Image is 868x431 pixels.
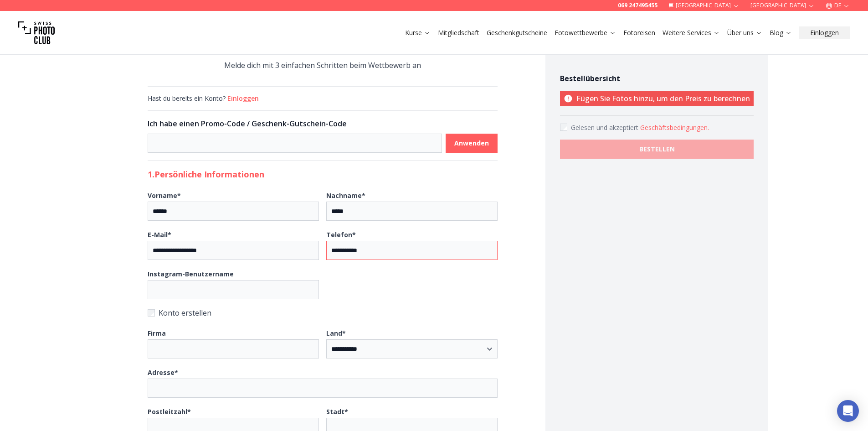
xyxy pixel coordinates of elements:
h3: Ich habe einen Promo-Code / Geschenk-Gutschein-Code [148,118,498,129]
button: Über uns [724,26,766,39]
b: Land * [326,329,346,338]
input: Firma [148,339,319,358]
a: Fotowettbewerbe [555,28,616,37]
input: E-Mail* [148,241,319,260]
a: Fotoreisen [623,28,655,37]
b: E-Mail * [148,230,171,239]
button: Fotoreisen [620,26,659,39]
a: Blog [770,28,792,37]
div: Hast du bereits ein Konto? [148,94,498,103]
b: Postleitzahl * [148,407,191,416]
button: Fotowettbewerbe [551,26,620,39]
label: Konto erstellen [148,306,498,319]
img: Swiss photo club [18,15,55,51]
a: Über uns [727,28,762,37]
b: Telefon * [326,230,356,239]
input: Nachname* [326,202,498,221]
b: BESTELLEN [639,145,675,154]
button: Einloggen [227,94,259,103]
input: Instagram-Benutzername [148,280,319,299]
button: Weitere Services [659,26,724,39]
a: Kurse [405,28,431,37]
button: Mitgliedschaft [434,26,483,39]
p: Fügen Sie Fotos hinzu, um den Preis zu berechnen [560,91,754,106]
input: Konto erstellen [148,309,155,317]
b: Adresse * [148,368,178,377]
select: Land* [326,339,498,358]
input: Adresse* [148,379,498,398]
b: Nachname * [326,191,365,200]
b: Stadt * [326,407,348,416]
button: Blog [766,26,796,39]
input: Accept terms [560,124,567,131]
a: Geschenkgutscheine [487,28,547,37]
b: Firma [148,329,166,338]
input: Vorname* [148,202,319,221]
button: Einloggen [799,26,850,39]
h2: 1. Persönliche Informationen [148,168,498,181]
b: Vorname * [148,191,181,200]
button: Geschenkgutscheine [483,26,551,39]
input: Telefon* [326,241,498,260]
h4: Bestellübersicht [560,73,754,84]
button: Anwenden [446,134,498,153]
button: Kurse [401,26,434,39]
b: Anwenden [454,139,489,148]
span: Gelesen und akzeptiert [571,123,640,132]
div: Open Intercom Messenger [837,400,859,422]
button: Accept termsGelesen und akzeptiert [640,123,709,132]
b: Instagram-Benutzername [148,270,234,278]
a: Mitgliedschaft [438,28,479,37]
a: 069 247495455 [618,2,657,9]
a: Weitere Services [663,28,720,37]
button: BESTELLEN [560,140,754,159]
